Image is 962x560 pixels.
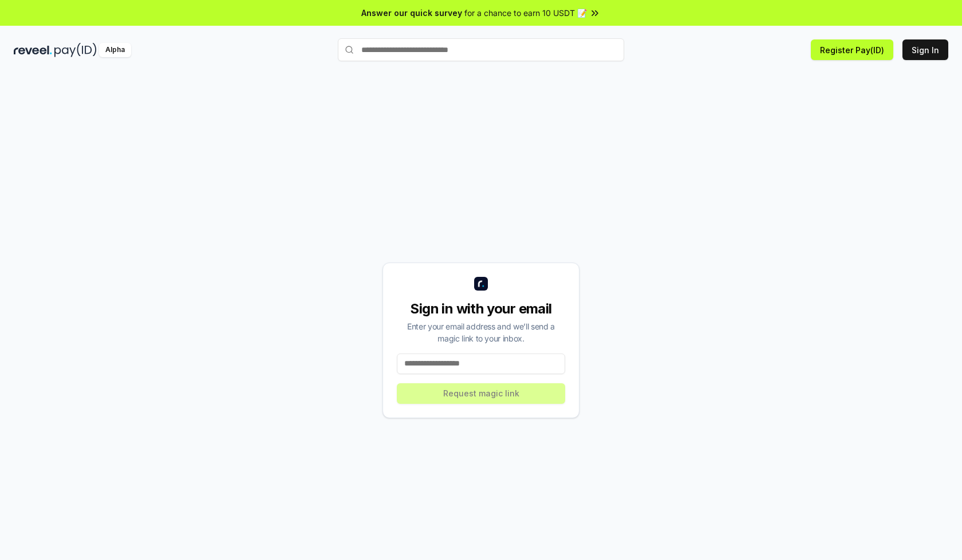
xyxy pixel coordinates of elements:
img: logo_small [474,277,488,291]
div: Enter your email address and we’ll send a magic link to your inbox. [397,320,565,344]
div: Alpha [99,43,131,57]
span: Answer our quick survey [361,7,462,19]
button: Sign In [902,39,948,60]
button: Register Pay(ID) [811,39,893,60]
span: for a chance to earn 10 USDT 📝 [464,7,587,19]
div: Sign in with your email [397,300,565,318]
img: pay_id [54,43,97,57]
img: reveel_dark [14,43,52,57]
